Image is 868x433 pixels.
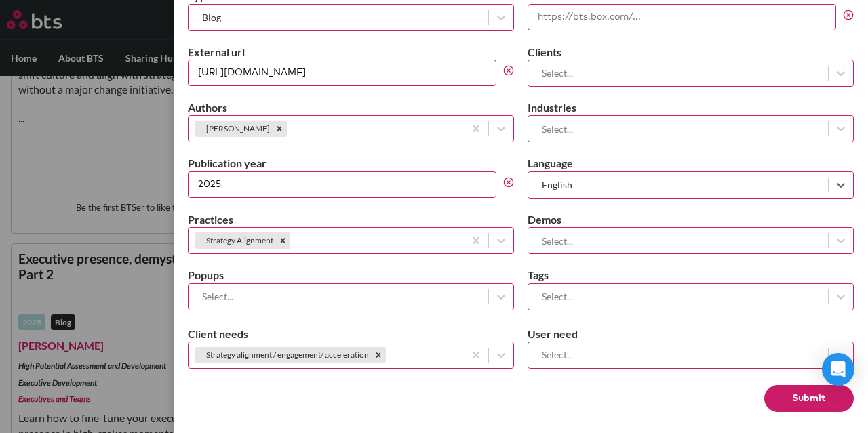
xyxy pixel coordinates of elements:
[528,45,854,60] label: Clients
[528,212,854,227] label: Demos
[528,268,854,283] label: Tags
[275,232,290,249] div: Remove Strategy Alignment
[528,156,854,171] label: Language
[195,121,272,137] div: [PERSON_NAME]
[188,327,514,342] label: Client needs
[272,121,287,137] div: Remove Kathryn Clubb
[528,327,854,342] label: User need
[188,45,514,60] label: External url
[528,100,854,115] label: Industries
[188,268,514,283] label: Popups
[764,385,854,412] button: Submit
[195,232,275,249] div: Strategy Alignment
[188,156,514,171] label: Publication year
[371,347,386,363] div: Remove Strategy alignment / engagement/ acceleration
[188,212,514,227] label: Practices
[528,4,836,30] input: https://bts.box.com/...
[822,353,854,386] div: Open Intercom Messenger
[188,100,514,115] label: Authors
[195,347,371,363] div: Strategy alignment / engagement/ acceleration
